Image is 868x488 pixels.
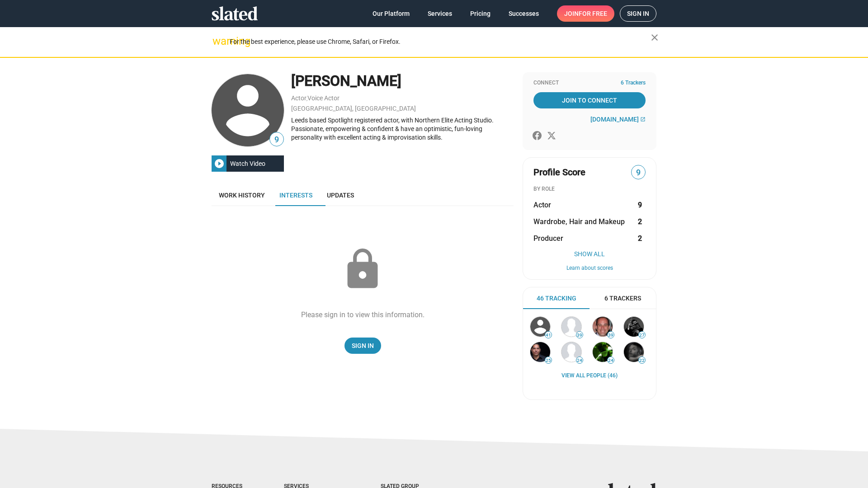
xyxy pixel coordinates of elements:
span: 41 [545,333,552,338]
a: [DOMAIN_NAME] [590,116,646,123]
span: 9 [270,134,283,146]
span: , [307,96,307,101]
a: Our Platform [365,5,417,22]
span: Producer [533,234,563,243]
div: [PERSON_NAME] [291,71,514,91]
mat-icon: open_in_new [640,117,646,122]
img: William Ostroff [593,317,613,337]
img: Charlie Steeds [593,342,613,362]
mat-icon: warning [212,36,223,47]
div: Watch Video [226,155,269,172]
span: Actor [533,200,551,210]
strong: 9 [638,200,642,210]
span: Join [564,5,607,22]
span: 9 [632,167,645,179]
span: Pricing [470,5,491,22]
a: Interests [272,184,320,206]
div: For the best experience, please use Chrome, Safari, or Firefox. [230,36,651,48]
a: Sign In [344,338,381,354]
span: 6 Trackers [604,294,641,303]
span: Updates [327,192,354,199]
a: Work history [212,184,272,206]
span: Sign In [352,338,374,354]
span: 25 [545,358,552,363]
img: Paul Knight [624,317,644,337]
span: 46 Tracking [537,294,576,303]
span: Wardrobe, Hair and Makeup [533,217,625,226]
img: Charlie Phillips [561,317,581,337]
a: Updates [320,184,361,206]
span: Services [428,5,452,22]
span: 27 [639,333,645,338]
span: for free [579,5,607,22]
a: Voice Actor [307,94,340,102]
span: Successes [509,5,539,22]
div: Leeds based Spotlight registered actor, with Northern Elite Acting Studio. Passionate, empowering... [291,116,514,141]
span: Sign in [627,6,649,21]
mat-icon: lock [340,247,385,292]
span: 22 [639,358,645,363]
a: [GEOGRAPHIC_DATA], [GEOGRAPHIC_DATA] [291,105,416,112]
a: View all People (46) [561,372,618,380]
a: Services [420,5,459,22]
span: Interests [279,192,312,199]
a: Join To Connect [533,92,646,108]
button: Learn about scores [533,265,646,272]
span: Our Platform [373,5,410,22]
strong: 2 [638,217,642,226]
span: Join To Connect [535,92,644,108]
div: BY ROLE [533,186,646,193]
span: [DOMAIN_NAME] [590,116,639,123]
a: Actor [291,94,307,102]
button: Show All [533,250,646,258]
div: Connect [533,80,646,87]
span: 6 Trackers [621,80,646,87]
strong: 2 [638,234,642,243]
a: Pricing [463,5,498,22]
span: Work history [219,192,265,199]
a: Sign in [620,5,656,22]
img: Craig Campobasso [561,342,581,362]
a: Joinfor free [557,5,614,22]
span: 39 [576,333,583,338]
button: Watch Video [212,155,284,172]
div: Please sign in to view this information. [301,310,425,319]
span: 24 [608,358,614,363]
span: 24 [576,358,583,363]
mat-icon: play_circle_filled [214,158,225,169]
mat-icon: close [649,32,660,43]
img: Richard Esteras [530,342,550,362]
span: 39 [608,333,614,338]
span: Profile Score [533,166,585,178]
img: J. Horton [624,342,644,362]
a: Successes [501,5,546,22]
